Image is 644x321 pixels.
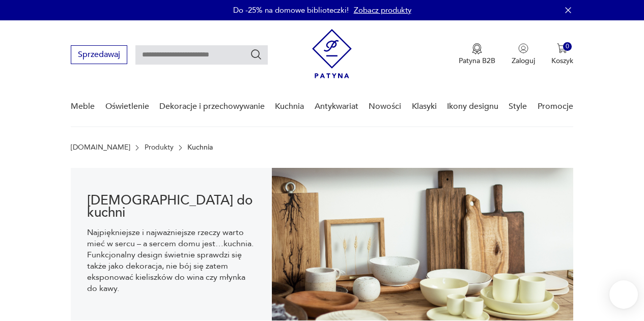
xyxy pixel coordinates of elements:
[233,5,349,15] p: Do -25% na domowe biblioteczki!
[551,56,573,66] p: Koszyk
[71,52,127,59] a: Sprzedawaj
[412,87,437,126] a: Klasyki
[315,87,358,126] a: Antykwariat
[459,43,495,66] a: Ikona medaluPatyna B2B
[518,43,528,53] img: Ikonka użytkownika
[551,43,573,66] button: 0Koszyk
[512,56,535,66] p: Zaloguj
[71,87,95,126] a: Meble
[272,168,573,320] img: b2f6bfe4a34d2e674d92badc23dc4074.jpg
[609,280,638,309] iframe: Smartsupp widget button
[275,87,304,126] a: Kuchnia
[312,29,352,78] img: Patyna - sklep z meblami i dekoracjami vintage
[187,143,213,152] p: Kuchnia
[71,45,127,64] button: Sprzedawaj
[369,87,401,126] a: Nowości
[105,87,149,126] a: Oświetlenie
[159,87,265,126] a: Dekoracje i przechowywanie
[71,143,130,152] a: [DOMAIN_NAME]
[459,56,495,66] p: Patyna B2B
[538,87,573,126] a: Promocje
[145,143,174,152] a: Produkty
[447,87,498,126] a: Ikony designu
[459,43,495,66] button: Patyna B2B
[557,43,567,53] img: Ikona koszyka
[87,194,256,219] h1: [DEMOGRAPHIC_DATA] do kuchni
[250,48,262,61] button: Szukaj
[509,87,527,126] a: Style
[512,43,535,66] button: Zaloguj
[472,43,482,54] img: Ikona medalu
[563,42,572,51] div: 0
[87,227,256,294] p: Najpiękniejsze i najważniejsze rzeczy warto mieć w sercu – a sercem domu jest…kuchnia. Funkcjonal...
[354,5,411,15] a: Zobacz produkty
